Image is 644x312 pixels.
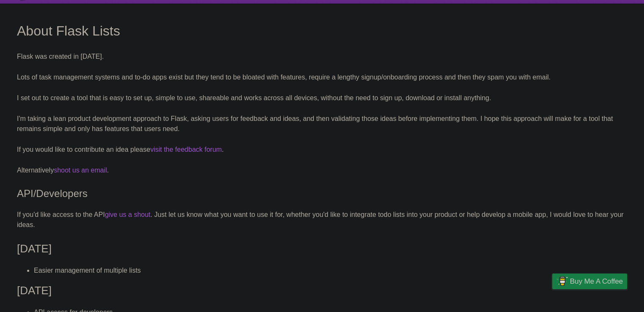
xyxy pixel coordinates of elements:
[17,282,627,299] h3: [DATE]
[552,274,627,289] a: Buy me a coffee
[17,114,627,134] p: I'm taking a lean product development approach to Flask, asking users for feedback and ideas, and...
[150,146,222,153] a: visit the feedback forum
[17,186,627,201] h2: API/Developers
[17,21,627,41] h1: About Flask Lists
[17,210,627,230] p: If you'd like access to the API . Just let us know what you want to use it for, whether you'd lik...
[54,167,107,174] a: shoot us an email
[17,145,627,155] p: If you would like to contribute an idea please .
[17,93,627,103] p: I set out to create a tool that is easy to set up, simple to use, shareable and works across all ...
[556,274,568,288] img: Buy me a coffee
[17,72,627,82] p: Lots of task management systems and to-do apps exist but they tend to be bloated with features, r...
[17,241,627,257] h3: [DATE]
[17,52,627,62] p: Flask was created in [DATE].
[570,274,623,289] span: Buy me a coffee
[34,265,627,276] li: Easier management of multiple lists
[105,211,151,218] a: give us a shout
[17,165,627,175] p: Alternatively .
